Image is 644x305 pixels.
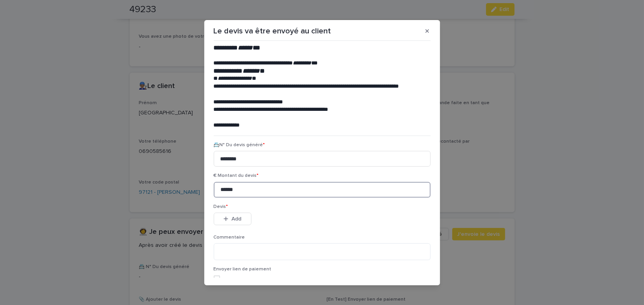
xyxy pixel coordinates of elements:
span: Envoyer lien de paiement [214,267,272,272]
span: 📇N° Du devis généré [214,143,265,147]
p: Le devis va être envoyé au client [214,26,331,36]
span: Commentaire [214,235,245,240]
button: Add [214,213,251,225]
span: € Montant du devis [214,173,259,178]
span: Add [231,216,241,222]
span: Devis [214,204,228,209]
